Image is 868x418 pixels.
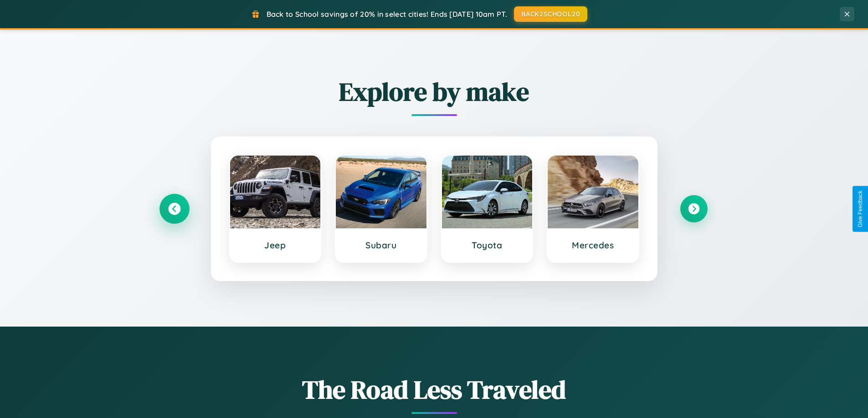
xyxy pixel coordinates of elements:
[267,10,507,19] span: Back to School savings of 20% in select cities! Ends [DATE] 10am PT.
[514,6,587,22] button: BACK2SCHOOL20
[161,74,708,109] h2: Explore by make
[161,372,708,407] h1: The Road Less Traveled
[451,240,524,251] h3: Toyota
[239,240,312,251] h3: Jeep
[857,191,863,227] div: Give Feedback
[345,240,417,251] h3: Subaru
[557,240,629,251] h3: Mercedes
